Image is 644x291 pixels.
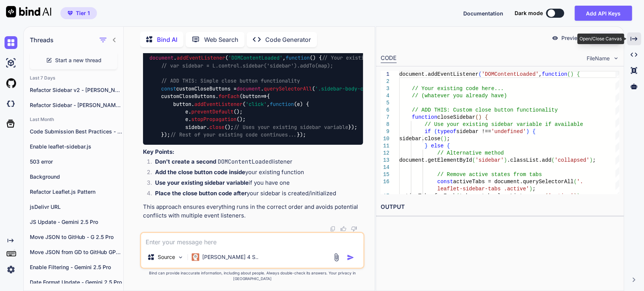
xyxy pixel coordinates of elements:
[576,71,579,77] span: {
[5,263,17,276] img: settings
[209,124,224,130] span: close
[76,9,90,17] span: Tier 1
[246,101,267,107] span: 'click'
[285,55,309,61] span: function
[381,171,389,178] div: 15
[381,135,389,142] div: 10
[613,55,619,61] img: chevron down
[243,93,261,100] span: button
[30,218,123,226] p: JS Update - Gemini 2.5 Pro
[191,116,237,123] span: stopPropagation
[381,142,389,150] div: 11
[437,172,542,178] span: // Remove active states from tabs
[381,128,389,135] div: 9
[447,143,450,149] span: {
[456,193,459,199] span: (
[60,7,97,19] button: premiumTier 1
[529,186,532,192] span: )
[5,97,17,110] img: darkCloudIdeIcon
[155,168,245,176] strong: Add the close button code inside
[149,54,409,139] code: . ( , ( ) { customCloseButtons = . ( ); customCloseButtons. ( { button. ( , ( ) { e. (); e. (); s...
[485,114,488,120] span: {
[30,143,123,150] p: Enable leaflet-sidebar.js
[155,190,247,197] strong: Place the close button code after
[30,128,123,135] p: Code Submission Best Practices - [PERSON_NAME] 4.0
[332,253,341,262] img: attachment
[381,107,389,114] div: 6
[381,92,389,100] div: 4
[424,121,583,127] span: // Use your existing sidebar variable if available
[381,54,397,63] div: CODE
[381,78,389,85] div: 2
[440,136,443,142] span: (
[270,101,294,107] span: function
[194,101,243,107] span: addEventListener
[453,179,573,185] span: activeTabs = document.querySelectorAll
[143,148,174,155] strong: Key Points:
[30,188,123,196] p: Refactor Leaflet.js Pattern
[381,150,389,157] div: 12
[155,179,249,186] strong: Use your existing sidebar variable
[381,114,389,121] div: 7
[330,226,336,232] img: copy
[437,150,504,156] span: // Alternative method
[576,179,583,185] span: '.
[177,254,184,260] img: Pick Models
[237,85,261,92] span: document
[399,157,472,163] span: document.getElementById
[573,193,576,199] span: )
[504,157,507,163] span: )
[202,253,258,261] p: [PERSON_NAME] 4 S..
[204,35,238,44] p: Web Search
[381,71,389,78] div: 1
[456,129,491,135] span: sidebar !==
[538,71,541,77] span: ,
[243,93,267,100] span: =>
[481,71,538,77] span: 'DOMContentLoaded'
[228,55,282,61] span: 'DOMContentLoaded'
[412,86,504,92] span: // Your existing code here...
[264,85,312,92] span: querySelectorAll
[399,71,478,77] span: document.addEventListener
[30,279,123,286] p: Date Format Update - Gemini 2.5 Pro
[161,62,333,69] span: // var sidebar = L.control.sidebar('sidebar').addTo(map);
[30,173,123,181] p: Background
[149,158,363,168] li: listener
[30,35,54,44] h1: Threads
[589,157,592,163] span: )
[161,78,300,84] span: // ADD THIS: Simple close button functionality
[478,114,481,120] span: )
[515,9,543,17] span: Dark mode
[434,129,437,135] span: (
[5,77,17,90] img: githubLight
[526,129,529,135] span: )
[297,101,300,107] span: e
[376,198,624,216] h2: OUTPUT
[532,129,535,135] span: {
[149,168,363,179] li: your existing function
[443,136,446,142] span: )
[218,158,272,165] code: DOMContentLoaded
[321,55,409,61] span: // Your existing code here...
[381,164,389,171] div: 14
[381,85,389,92] div: 3
[234,124,348,130] span: // Uses your existing sidebar variable
[548,193,573,199] span: 'active'
[424,143,427,149] span: }
[30,86,123,94] p: Refactor Sidebar v2 - [PERSON_NAME] 4 Sonnet
[192,253,199,261] img: Claude 4 Sonnet
[5,36,17,49] img: chat
[573,179,576,185] span: (
[491,129,526,135] span: 'undefined'
[30,233,123,241] p: Move JSON to GitHub - G 2.5 Pro
[351,226,357,232] img: dislike
[447,136,450,142] span: ;
[424,129,431,135] span: if
[218,93,240,100] span: forEach
[472,157,475,163] span: (
[340,226,346,232] img: like
[463,10,503,17] span: Documentation
[412,93,507,99] span: // (whatever you already have)
[561,34,582,42] p: Preview
[475,157,504,163] span: 'sidebar'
